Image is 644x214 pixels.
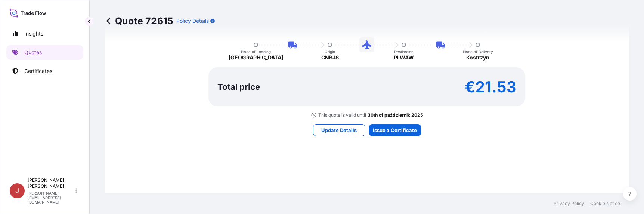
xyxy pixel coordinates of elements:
p: Quotes [24,49,42,56]
a: Quotes [6,45,83,60]
a: Privacy Policy [554,201,584,207]
p: Issue a Certificate [373,126,417,134]
p: Insights [24,30,43,37]
p: Origin [325,49,335,54]
p: [PERSON_NAME] [PERSON_NAME] [28,177,74,189]
button: Issue a Certificate [369,124,421,136]
p: Certificates [24,67,52,75]
p: Total price [217,83,260,91]
p: 30th of październik 2025 [368,112,423,118]
p: [PERSON_NAME][EMAIL_ADDRESS][DOMAIN_NAME] [28,191,74,204]
a: Certificates [6,64,83,79]
a: Cookie Notice [590,201,620,207]
p: Quote 72615 [105,15,173,27]
button: Update Details [313,124,365,136]
p: €21.53 [465,81,516,93]
p: This quote is valid until [318,112,366,118]
p: Place of Delivery [463,49,493,54]
p: Policy Details [176,17,209,25]
p: Place of Loading [241,49,271,54]
p: [GEOGRAPHIC_DATA] [229,54,283,61]
p: Kostrzyn [466,54,489,61]
p: Destination [394,49,414,54]
p: PLWAW [394,54,414,61]
a: Insights [6,26,83,41]
p: CNBJS [321,54,339,61]
p: Update Details [321,126,357,134]
span: J [15,187,19,195]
